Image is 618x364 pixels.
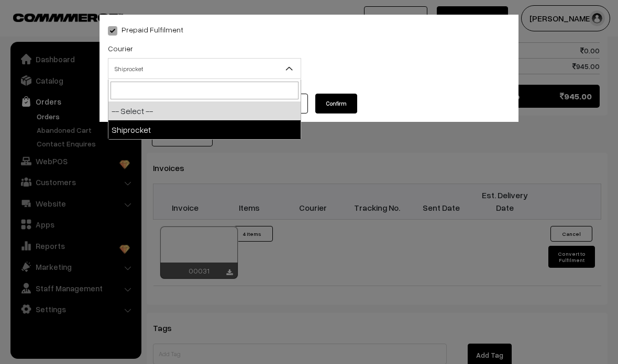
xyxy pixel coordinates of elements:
label: Courier [108,43,133,54]
label: Prepaid Fulfilment [108,24,183,35]
li: Shiprocket [108,120,301,139]
span: Shiprocket [108,60,301,78]
button: Confirm [315,94,357,113]
span: Shiprocket [108,58,301,79]
li: -- Select -- [108,101,301,120]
